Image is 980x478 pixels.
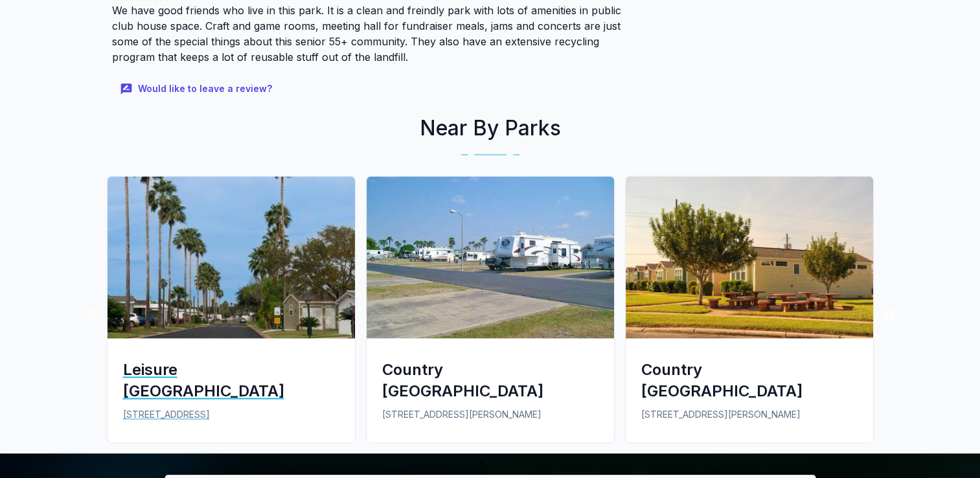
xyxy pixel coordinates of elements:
p: [STREET_ADDRESS][PERSON_NAME] [641,407,858,422]
p: [STREET_ADDRESS] [123,407,339,422]
button: Next [882,308,895,321]
button: 1 [474,457,487,470]
img: Leisure World RV Resort [108,176,355,338]
p: [STREET_ADDRESS][PERSON_NAME] [382,407,598,422]
img: Country Sunshine RV Resort [367,176,614,338]
a: Leisure World RV ResortLeisure [GEOGRAPHIC_DATA][STREET_ADDRESS] [102,176,361,453]
button: Previous [85,308,98,321]
a: Country Sunshine RV ResortCountry [GEOGRAPHIC_DATA][STREET_ADDRESS][PERSON_NAME] [361,176,620,453]
div: Country [GEOGRAPHIC_DATA] [641,359,858,402]
div: Country [GEOGRAPHIC_DATA] [382,359,598,402]
button: 2 [494,457,507,470]
div: Leisure [GEOGRAPHIC_DATA] [123,359,339,402]
p: We have good friends who live in this park. It is a clean and freindly park with lots of amenitie... [112,3,642,65]
a: Country Sunshine RV ResortCountry [GEOGRAPHIC_DATA][STREET_ADDRESS][PERSON_NAME] [620,176,879,453]
button: Would like to leave a review? [112,75,282,103]
h2: Near By Parks [102,113,879,144]
img: Country Sunshine RV Resort [626,176,873,338]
